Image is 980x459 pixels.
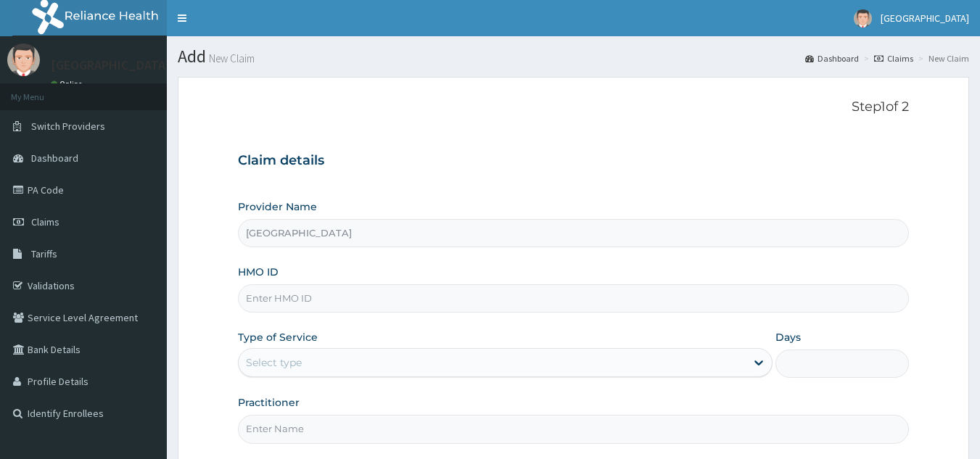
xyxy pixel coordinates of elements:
[31,247,57,260] span: Tariffs
[775,330,801,344] label: Days
[206,53,255,64] small: New Claim
[238,284,910,313] input: Enter HMO ID
[238,265,279,279] label: HMO ID
[7,44,40,76] img: User Image
[178,47,969,66] h1: Add
[874,52,913,65] a: Claims
[238,153,910,169] h3: Claim details
[238,99,910,115] p: Step 1 of 2
[805,52,859,65] a: Dashboard
[854,9,872,28] img: User Image
[238,395,300,410] label: Practitioner
[238,415,910,443] input: Enter Name
[915,52,969,65] li: New Claim
[31,152,78,165] span: Dashboard
[238,199,317,214] label: Provider Name
[238,330,318,344] label: Type of Service
[246,355,302,370] div: Select type
[31,120,105,133] span: Switch Providers
[51,59,170,72] p: [GEOGRAPHIC_DATA]
[31,215,59,228] span: Claims
[51,79,86,89] a: Online
[881,12,969,25] span: [GEOGRAPHIC_DATA]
